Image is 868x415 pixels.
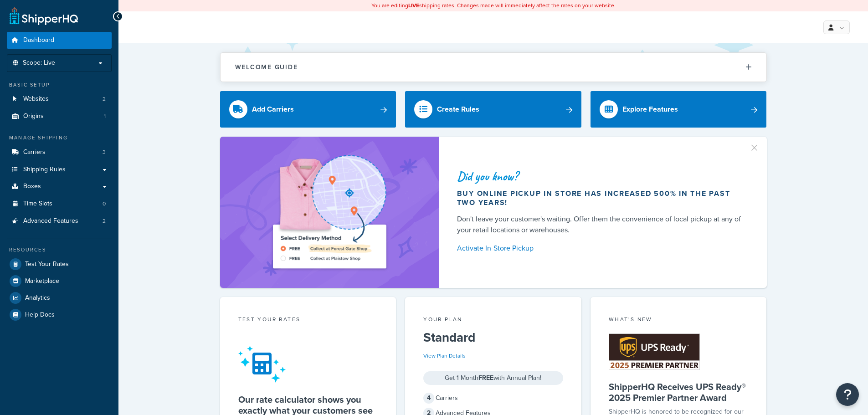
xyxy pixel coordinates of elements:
[25,277,59,285] span: Marketplace
[221,53,766,82] button: Welcome Guide
[7,108,112,125] a: Origins1
[7,134,112,142] div: Manage Shipping
[7,273,112,289] a: Marketplace
[7,246,112,254] div: Resources
[423,393,434,404] span: 4
[423,352,466,360] a: View Plan Details
[7,307,112,323] a: Help Docs
[405,91,581,128] a: Create Rules
[457,214,745,236] div: Don't leave your customer's waiting. Offer them the convenience of local pickup at any of your re...
[478,373,493,383] strong: FREE
[247,150,412,274] img: ad-shirt-map-b0359fc47e01cab431d101c4b569394f6a03f54285957d908178d52f29eb9668.png
[836,383,859,406] button: Open Resource Center
[423,315,563,326] div: Your Plan
[25,261,69,268] span: Test Your Rates
[7,91,112,108] li: Websites
[7,178,112,195] a: Boxes
[7,256,112,272] a: Test Your Rates
[103,200,106,208] span: 0
[7,161,112,178] a: Shipping Rules
[103,217,106,225] span: 2
[23,113,44,120] span: Origins
[7,144,112,161] a: Carriers3
[23,183,41,190] span: Boxes
[25,311,55,319] span: Help Docs
[235,64,298,71] h2: Welcome Guide
[7,195,112,212] a: Time Slots0
[103,149,106,156] span: 3
[408,1,419,10] b: LIVE
[23,36,54,44] span: Dashboard
[609,315,749,326] div: What's New
[457,170,745,183] div: Did you know?
[104,113,106,120] span: 1
[23,149,46,156] span: Carriers
[7,290,112,306] a: Analytics
[457,242,745,255] a: Activate In-Store Pickup
[7,195,112,212] li: Time Slots
[7,108,112,125] li: Origins
[7,32,112,49] a: Dashboard
[252,103,294,116] div: Add Carriers
[423,330,563,345] h5: Standard
[220,91,396,128] a: Add Carriers
[423,371,563,385] div: Get 1 Month with Annual Plan!
[609,381,749,403] h5: ShipperHQ Receives UPS Ready® 2025 Premier Partner Award
[591,91,767,128] a: Explore Features
[103,95,106,103] span: 2
[7,213,112,230] li: Advanced Features
[25,294,50,302] span: Analytics
[457,189,745,207] div: Buy online pickup in store has increased 500% in the past two years!
[23,95,49,103] span: Websites
[437,103,479,116] div: Create Rules
[622,103,678,116] div: Explore Features
[7,213,112,230] a: Advanced Features2
[7,81,112,89] div: Basic Setup
[7,144,112,161] li: Carriers
[23,166,66,174] span: Shipping Rules
[23,217,78,225] span: Advanced Features
[23,59,55,67] span: Scope: Live
[238,315,378,326] div: Test your rates
[423,392,563,405] div: Carriers
[23,200,52,208] span: Time Slots
[7,91,112,108] a: Websites2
